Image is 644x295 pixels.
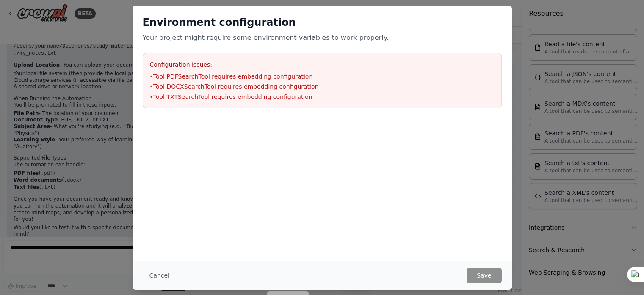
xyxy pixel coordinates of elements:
h2: Environment configuration [143,16,502,29]
li: • Tool PDFSearchTool requires embedding configuration [150,72,495,81]
button: Cancel [143,268,176,283]
h3: Configuration issues: [150,60,495,69]
li: • Tool TXTSearchTool requires embedding configuration [150,93,495,101]
li: • Tool DOCXSearchTool requires embedding configuration [150,82,495,91]
p: Your project might require some environment variables to work properly. [143,33,502,43]
button: Save [467,268,501,283]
